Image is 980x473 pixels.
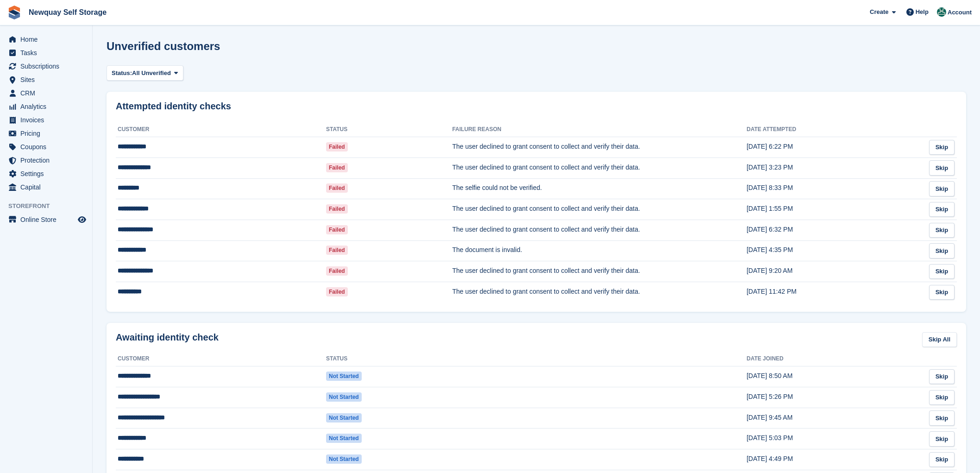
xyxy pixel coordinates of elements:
[5,114,88,126] a: menu
[20,213,76,226] span: Online Store
[452,158,747,178] td: The user declined to grant consent to collect and verify their data.
[747,387,915,408] td: [DATE] 5:26 PM
[5,100,88,113] a: menu
[5,46,88,59] a: menu
[929,452,955,467] a: Skip
[5,60,88,73] a: menu
[20,87,76,100] span: CRM
[326,225,348,234] span: Failed
[25,5,110,20] a: Newquay Self Storage
[20,33,76,46] span: Home
[116,122,326,137] th: Customer
[948,8,972,17] span: Account
[929,431,955,447] a: Skip
[326,183,348,193] span: Failed
[747,352,915,366] th: Date joined
[20,167,76,180] span: Settings
[747,158,915,178] td: [DATE] 3:23 PM
[5,87,88,100] a: menu
[5,140,88,153] a: menu
[326,434,362,443] span: Not started
[7,6,21,19] img: stora-icon-8386f47178a22dfd0bd8f6a31ec36ba5ce8667c1dd55bd0f319d3a0aa187defe.svg
[326,413,362,423] span: Not started
[326,163,348,172] span: Failed
[326,142,348,151] span: Failed
[747,178,915,199] td: [DATE] 8:33 PM
[326,454,362,464] span: Not started
[747,282,915,303] td: [DATE] 11:42 PM
[747,366,915,387] td: [DATE] 8:50 AM
[452,220,747,240] td: The user declined to grant consent to collect and verify their data.
[20,114,76,126] span: Invoices
[929,223,955,238] a: Skip
[20,60,76,73] span: Subscriptions
[116,101,957,112] h2: Attempted identity checks
[20,73,76,86] span: Sites
[20,100,76,113] span: Analytics
[5,33,88,46] a: menu
[132,69,171,78] span: All Unverified
[326,266,348,276] span: Failed
[107,65,183,81] button: Status: All Unverified
[937,7,946,17] img: JON
[929,410,955,426] a: Skip
[747,137,915,158] td: [DATE] 6:22 PM
[916,7,929,17] span: Help
[452,199,747,220] td: The user declined to grant consent to collect and verify their data.
[326,352,452,366] th: Status
[20,154,76,167] span: Protection
[929,390,955,405] a: Skip
[8,202,92,211] span: Storefront
[326,246,348,255] span: Failed
[452,122,747,137] th: Failure Reason
[929,285,955,300] a: Skip
[929,369,955,385] a: Skip
[747,220,915,240] td: [DATE] 6:32 PM
[870,7,888,17] span: Create
[5,181,88,194] a: menu
[747,408,915,429] td: [DATE] 9:45 AM
[326,204,348,214] span: Failed
[20,127,76,140] span: Pricing
[326,287,348,296] span: Failed
[326,392,362,402] span: Not started
[747,429,915,449] td: [DATE] 5:03 PM
[922,332,957,347] a: Skip All
[747,261,915,282] td: [DATE] 9:20 AM
[5,167,88,180] a: menu
[452,282,747,303] td: The user declined to grant consent to collect and verify their data.
[929,264,955,279] a: Skip
[5,73,88,86] a: menu
[452,178,747,199] td: The selfie could not be verified.
[116,332,219,343] h2: Awaiting identity check
[20,181,76,194] span: Capital
[929,202,955,217] a: Skip
[116,352,326,366] th: Customer
[452,240,747,261] td: The document is invalid.
[929,243,955,259] a: Skip
[20,140,76,153] span: Coupons
[326,122,452,137] th: Status
[76,214,88,225] a: Preview store
[929,140,955,155] a: Skip
[747,240,915,261] td: [DATE] 4:35 PM
[929,160,955,176] a: Skip
[107,40,220,52] h1: Unverified customers
[5,213,88,226] a: menu
[747,449,915,470] td: [DATE] 4:49 PM
[452,261,747,282] td: The user declined to grant consent to collect and verify their data.
[5,154,88,167] a: menu
[747,122,915,137] th: Date attempted
[747,199,915,220] td: [DATE] 1:55 PM
[452,137,747,158] td: The user declined to grant consent to collect and verify their data.
[326,372,362,381] span: Not started
[929,181,955,196] a: Skip
[5,127,88,140] a: menu
[20,46,76,59] span: Tasks
[112,69,132,78] span: Status:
